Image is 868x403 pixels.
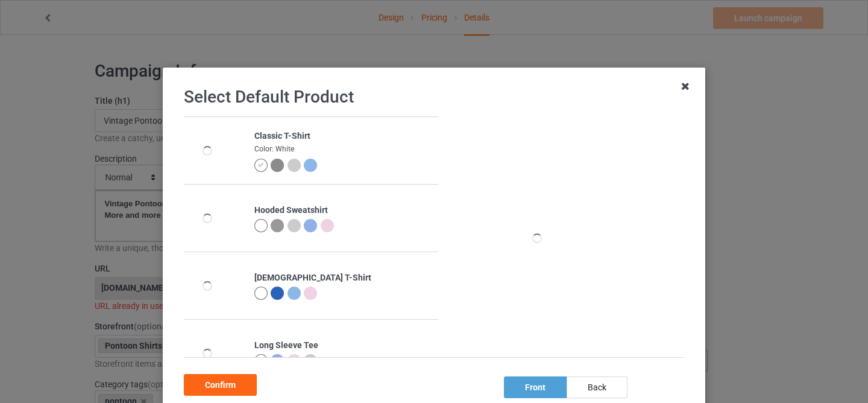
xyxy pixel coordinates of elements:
[254,205,432,217] div: Hooded Sweatshirt
[254,340,432,352] div: Long Sleeve Tee
[184,374,257,396] div: Confirm
[254,144,432,154] div: Color: White
[184,86,684,108] h1: Select Default Product
[504,376,567,398] div: front
[271,159,284,172] img: heather_texture.png
[567,376,627,398] div: back
[254,272,432,284] div: [DEMOGRAPHIC_DATA] T-Shirt
[254,130,432,142] div: Classic T-Shirt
